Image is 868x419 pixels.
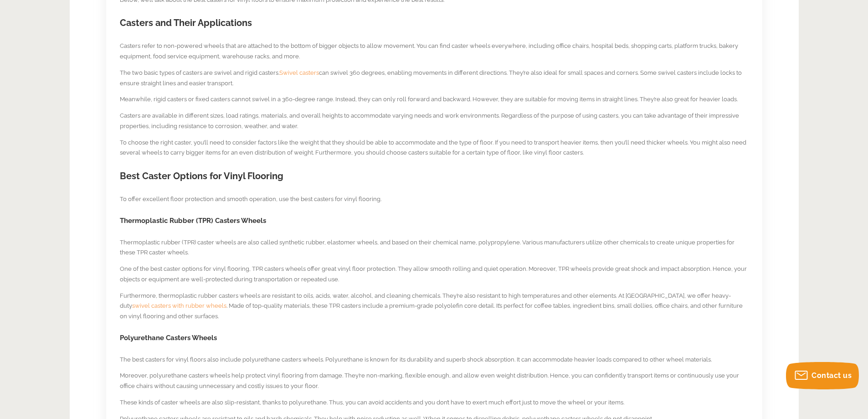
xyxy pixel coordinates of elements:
p: Casters are available in different sizes, load ratings, materials, and overall heights to accommo... [120,111,749,132]
p: Casters refer to non-powered wheels that are attached to the bottom of bigger objects to allow mo... [120,41,749,62]
a: Swivel casters [279,69,319,76]
button: Contact us [786,362,859,389]
p: Furthermore, thermoplastic rubber casters wheels are resistant to oils, acids, water, alcohol, an... [120,291,749,322]
a: swivel casters with rubber wheels [132,302,226,309]
p: To choose the right caster, you’ll need to consider factors like the weight that they should be a... [120,138,749,159]
span: Contact us [812,371,852,380]
h2: Best Caster Options for Vinyl Flooring [120,170,749,183]
p: One of the best caster options for vinyl flooring, TPR casters wheels offer great vinyl floor pro... [120,264,749,285]
p: Meanwhile, rigid casters or fixed casters cannot swivel in a 360-degree range. Instead, they can ... [120,94,749,105]
h3: Polyurethane Casters Wheels [120,333,749,343]
p: Moreover, polyurethane casters wheels help protect vinyl flooring from damage. They’re non-markin... [120,371,749,392]
h2: Casters and Their Applications [120,16,749,30]
h3: Thermoplastic Rubber (TPR) Casters Wheels [120,216,749,226]
p: To offer excellent floor protection and smooth operation, use the best casters for vinyl flooring. [120,194,749,205]
p: The two basic types of casters are swivel and rigid casters. can swivel 360 degrees, enabling mov... [120,68,749,89]
p: Thermoplastic rubber (TPR) caster wheels are also called synthetic rubber, elastomer wheels, and ... [120,238,749,259]
p: These kinds of caster wheels are also slip-resistant, thanks to polyurethane. Thus, you can avoid... [120,398,749,408]
p: The best casters for vinyl floors also include polyurethane casters wheels. Polyurethane is known... [120,355,749,365]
